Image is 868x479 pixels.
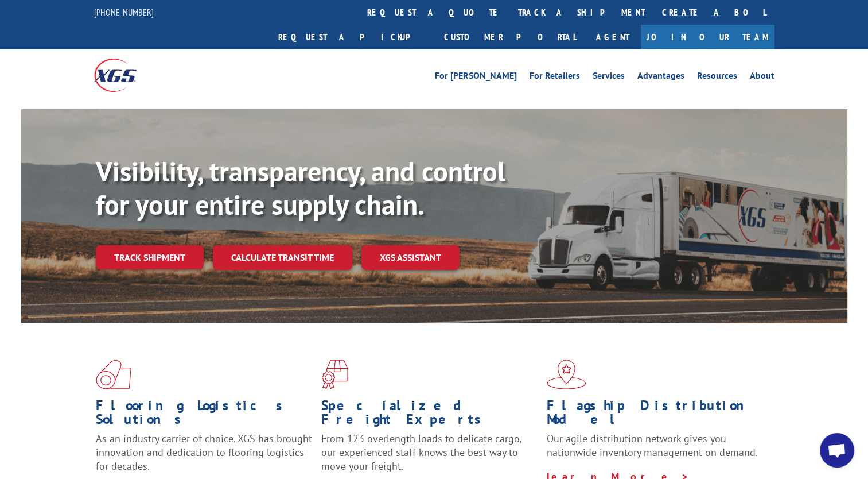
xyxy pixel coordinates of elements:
[96,432,312,473] span: As an industry carrier of choice, XGS has brought innovation and dedication to flooring logistics...
[361,245,460,270] a: XGS ASSISTANT
[270,25,435,49] a: Request a pickup
[321,360,348,389] img: xgs-icon-focused-on-flooring-red
[697,71,737,84] a: Resources
[96,245,204,269] a: Track shipment
[820,433,854,468] a: Open chat
[94,6,154,18] a: [PHONE_NUMBER]
[547,399,764,432] h1: Flagship Distribution Model
[585,25,641,49] a: Agent
[530,71,580,84] a: For Retailers
[435,25,585,49] a: Customer Portal
[637,71,684,84] a: Advantages
[641,25,774,49] a: Join Our Team
[96,153,505,222] b: Visibility, transparency, and control for your entire supply chain.
[593,71,625,84] a: Services
[547,360,586,389] img: xgs-icon-flagship-distribution-model-red
[547,432,758,459] span: Our agile distribution network gives you nationwide inventory management on demand.
[321,399,538,432] h1: Specialized Freight Experts
[213,245,352,270] a: Calculate transit time
[96,360,131,389] img: xgs-icon-total-supply-chain-intelligence-red
[435,71,517,84] a: For [PERSON_NAME]
[750,71,774,84] a: About
[96,399,313,432] h1: Flooring Logistics Solutions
